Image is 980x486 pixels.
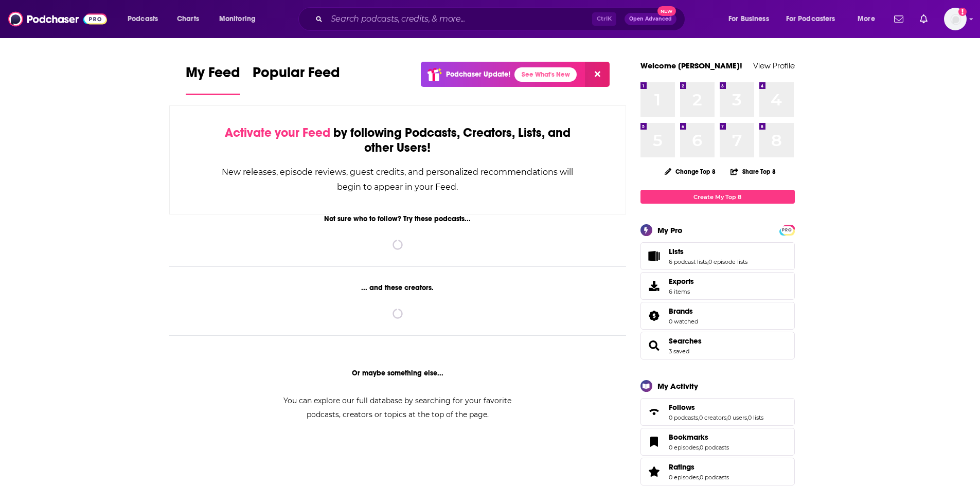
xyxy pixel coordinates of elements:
[669,318,698,325] a: 0 watched
[669,277,694,286] span: Exports
[629,16,672,22] span: Open Advanced
[730,161,776,182] button: Share Top 8
[669,336,702,346] a: Searches
[657,225,683,235] div: My Pro
[327,11,592,27] input: Search podcasts, credits, & more...
[786,12,835,26] span: For Podcasters
[698,414,699,421] span: ,
[253,64,340,95] a: Popular Feed
[128,12,158,26] span: Podcasts
[169,214,627,223] div: Not sure who to follow? Try these podcasts...
[253,64,340,87] span: Popular Feed
[858,12,875,26] span: More
[958,8,967,16] svg: Add a profile image
[644,338,665,353] a: Searches
[225,125,330,140] span: Activate your Feed
[186,64,240,87] span: My Feed
[669,474,699,481] a: 0 episodes
[669,433,708,442] span: Bookmarks
[727,414,747,421] a: 0 users
[446,70,510,79] p: Podchaser Update!
[212,11,269,27] button: open menu
[657,6,676,16] span: New
[169,283,627,292] div: ... and these creators.
[644,249,665,263] a: Lists
[221,165,575,194] div: New releases, episode reviews, guest credits, and personalized recommendations will begin to appe...
[747,414,748,421] span: ,
[669,247,684,256] span: Lists
[669,433,729,442] a: Bookmarks
[669,288,694,295] span: 6 items
[721,11,782,27] button: open menu
[514,67,577,82] a: See What's New
[781,226,793,233] a: PRO
[640,272,795,300] a: Exports
[669,444,699,451] a: 0 episodes
[748,414,763,421] a: 0 lists
[890,10,907,28] a: Show notifications dropdown
[169,369,627,377] div: Or maybe something else...
[728,12,769,26] span: For Business
[779,11,850,27] button: open menu
[308,7,695,31] div: Search podcasts, credits, & more...
[669,414,698,421] a: 0 podcasts
[644,309,665,323] a: Brands
[658,165,722,178] button: Change Top 8
[640,332,795,359] span: Searches
[219,12,256,26] span: Monitoring
[669,258,707,265] a: 6 podcast lists
[640,190,795,204] a: Create My Top 8
[669,307,693,316] span: Brands
[707,258,708,265] span: ,
[644,279,665,293] span: Exports
[699,444,700,451] span: ,
[669,307,698,316] a: Brands
[640,428,795,456] span: Bookmarks
[644,464,665,479] a: Ratings
[669,403,695,412] span: Follows
[669,348,689,355] a: 3 saved
[177,12,199,26] span: Charts
[640,242,795,270] span: Lists
[669,403,763,412] a: Follows
[700,474,729,481] a: 0 podcasts
[944,8,967,30] img: User Profile
[781,226,793,234] span: PRO
[640,398,795,426] span: Follows
[640,458,795,485] span: Ratings
[644,405,665,419] a: Follows
[592,12,616,26] span: Ctrl K
[186,64,240,95] a: My Feed
[944,8,967,30] button: Show profile menu
[640,61,742,70] a: Welcome [PERSON_NAME]!
[850,11,888,27] button: open menu
[916,10,932,28] a: Show notifications dropdown
[221,125,575,155] div: by following Podcasts, Creators, Lists, and other Users!
[657,381,698,391] div: My Activity
[8,9,107,29] img: Podchaser - Follow, Share and Rate Podcasts
[944,8,967,30] span: Logged in as hjones
[271,394,524,422] div: You can explore our full database by searching for your favorite podcasts, creators or topics at ...
[699,474,700,481] span: ,
[640,302,795,330] span: Brands
[753,61,795,70] a: View Profile
[625,13,676,25] button: Open AdvancedNew
[170,11,205,27] a: Charts
[699,414,726,421] a: 0 creators
[644,435,665,449] a: Bookmarks
[726,414,727,421] span: ,
[708,258,747,265] a: 0 episode lists
[669,247,747,256] a: Lists
[120,11,171,27] button: open menu
[700,444,729,451] a: 0 podcasts
[669,462,729,472] a: Ratings
[669,462,694,472] span: Ratings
